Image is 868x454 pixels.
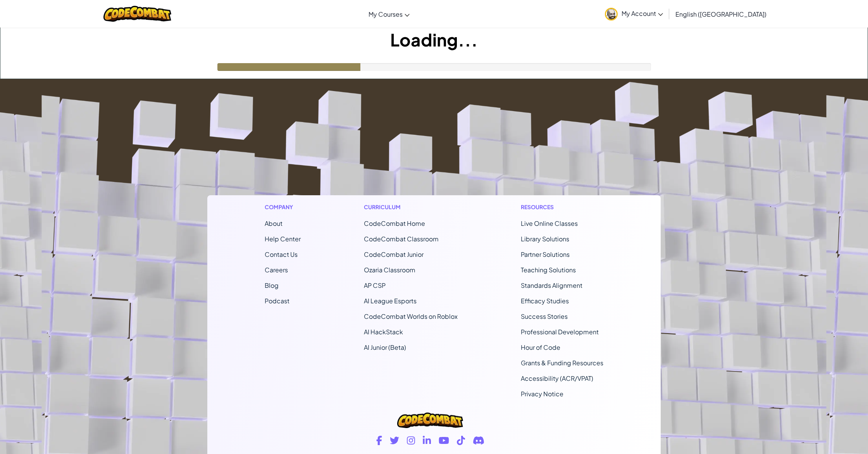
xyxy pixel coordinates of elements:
[521,266,576,274] a: Teaching Solutions
[521,281,582,289] a: Standards Alignment
[521,297,569,305] a: Efficacy Studies
[265,297,289,305] a: Podcast
[364,250,424,258] a: CodeCombat Junior
[364,312,458,320] a: CodeCombat Worlds on Roblox
[521,235,569,243] a: Library Solutions
[605,8,618,21] img: avatar
[521,250,570,258] a: Partner Solutions
[521,343,560,351] a: Hour of Code
[0,28,868,52] h1: Loading...
[521,312,568,320] a: Success Stories
[521,374,593,382] a: Accessibility (ACR/VPAT)
[364,343,406,351] a: AI Junior (Beta)
[265,266,288,274] a: Careers
[521,390,563,398] a: Privacy Notice
[103,6,171,22] img: CodeCombat logo
[672,3,770,24] a: English ([GEOGRAPHIC_DATA])
[521,359,603,367] a: Grants & Funding Resources
[521,328,599,336] a: Professional Development
[364,297,417,305] a: AI League Esports
[365,3,413,24] a: My Courses
[265,219,282,227] a: About
[364,281,386,289] a: AP CSP
[265,250,298,258] span: Contact Us
[601,2,667,26] a: My Account
[397,413,463,428] img: CodeCombat logo
[364,328,403,336] a: AI HackStack
[364,266,415,274] a: Ozaria Classroom
[265,281,279,289] a: Blog
[369,10,403,18] span: My Courses
[364,219,425,227] span: CodeCombat Home
[521,219,578,227] a: Live Online Classes
[622,9,663,17] span: My Account
[521,203,603,211] h1: Resources
[675,10,766,18] span: English ([GEOGRAPHIC_DATA])
[265,235,301,243] a: Help Center
[265,203,301,211] h1: Company
[364,203,458,211] h1: Curriculum
[364,235,439,243] a: CodeCombat Classroom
